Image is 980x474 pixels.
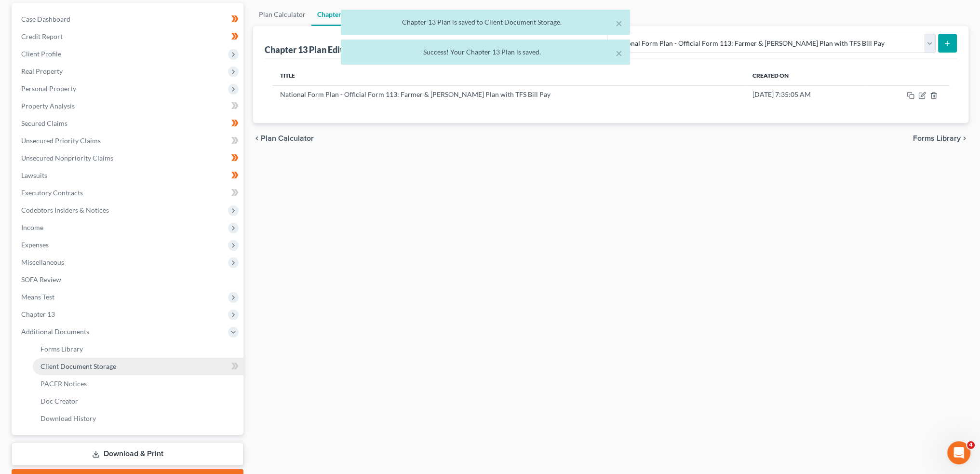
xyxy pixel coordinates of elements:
[21,293,54,301] span: Means Test
[961,135,968,142] i: chevron_right
[21,223,43,231] span: Income
[13,149,243,167] a: Unsecured Nonpriority Claims
[12,443,243,465] a: Download & Print
[21,241,49,249] span: Expenses
[13,271,243,288] a: SOFA Review
[272,66,744,85] th: Title
[21,136,101,145] span: Unsecured Priority Claims
[21,67,63,75] span: Real Property
[253,135,261,142] i: chevron_left
[21,119,67,127] span: Secured Claims
[33,410,243,427] a: Download History
[40,414,96,422] span: Download History
[40,345,83,353] span: Forms Library
[21,84,76,93] span: Personal Property
[33,375,243,393] a: PACER Notices
[33,393,243,410] a: Doc Creator
[272,85,744,104] td: National Form Plan - Official Form 113: Farmer & [PERSON_NAME] Plan with TFS Bill Pay
[913,135,968,142] button: Forms Library chevron_right
[21,171,47,179] span: Lawsuits
[745,66,867,85] th: Created On
[21,275,61,284] span: SOFA Review
[40,397,78,405] span: Doc Creator
[21,154,113,162] span: Unsecured Nonpriority Claims
[616,47,622,59] button: ×
[745,85,867,104] td: [DATE] 7:35:05 AM
[33,358,243,375] a: Client Document Storage
[967,441,975,449] span: 4
[21,327,89,336] span: Additional Documents
[13,132,243,149] a: Unsecured Priority Claims
[40,362,116,370] span: Client Document Storage
[253,3,311,26] a: Plan Calculator
[261,135,314,142] span: Plan Calculator
[311,3,371,26] a: Chapter 13 Plan
[21,102,75,110] span: Property Analysis
[21,310,55,318] span: Chapter 13
[21,189,83,197] span: Executory Contracts
[349,47,622,57] div: Success! Your Chapter 13 Plan is saved.
[21,258,64,266] span: Miscellaneous
[13,167,243,184] a: Lawsuits
[947,441,970,464] iframe: Intercom live chat
[253,135,314,142] button: chevron_left Plan Calculator
[13,97,243,115] a: Property Analysis
[33,340,243,358] a: Forms Library
[13,115,243,132] a: Secured Claims
[616,17,622,29] button: ×
[40,379,87,388] span: PACER Notices
[13,184,243,202] a: Executory Contracts
[349,17,622,27] div: Chapter 13 Plan is saved to Client Document Storage.
[21,206,109,214] span: Codebtors Insiders & Notices
[913,135,961,142] span: Forms Library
